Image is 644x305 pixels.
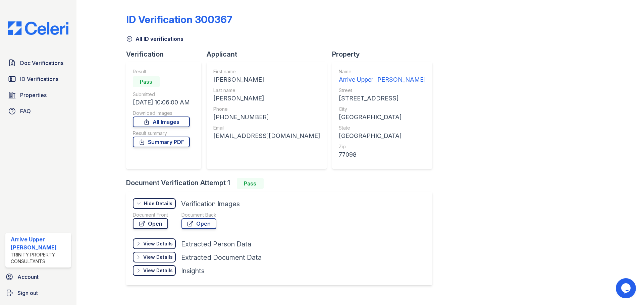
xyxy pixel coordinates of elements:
div: Insights [181,266,205,276]
div: Verification [126,50,207,59]
div: Trinity Property Consultants [11,251,68,265]
span: Sign out [17,289,38,297]
div: Pass [237,178,264,189]
div: Document Verification Attempt 1 [126,178,438,189]
div: First name [213,68,320,75]
a: Open [181,218,216,229]
div: [STREET_ADDRESS] [339,94,426,103]
div: [EMAIL_ADDRESS][DOMAIN_NAME] [213,131,320,141]
div: Applicant [207,50,332,59]
div: Name [339,68,426,75]
div: Zip [339,143,426,150]
div: Result [133,68,190,75]
div: Submitted [133,91,190,98]
span: FAQ [20,107,31,115]
a: Sign out [3,286,74,300]
div: View Details [143,240,173,247]
div: Extracted Document Data [181,253,262,262]
div: ID Verification 300367 [126,13,232,25]
img: CE_Logo_Blue-a8612792a0a2168367f1c8372b55b34899dd931a85d93a1a3d3e32e68fde9ad4.png [3,21,74,35]
div: [PERSON_NAME] [213,94,320,103]
div: Last name [213,87,320,94]
a: All ID verifications [126,35,183,43]
a: Summary PDF [133,137,190,147]
div: 77098 [339,150,426,159]
div: View Details [143,267,173,274]
a: Name Arrive Upper [PERSON_NAME] [339,68,426,84]
a: Account [3,270,74,284]
div: Extracted Person Data [181,239,251,249]
div: [DATE] 10:06:00 AM [133,98,190,107]
div: Email [213,125,320,131]
div: Street [339,87,426,94]
div: [PERSON_NAME] [213,75,320,84]
span: Properties [20,91,47,99]
div: View Details [143,254,173,260]
div: Verification Images [181,199,240,209]
div: Arrive Upper [PERSON_NAME] [339,75,426,84]
span: ID Verifications [20,75,58,83]
iframe: chat widget [616,278,637,298]
div: City [339,106,426,112]
span: Account [17,273,39,281]
div: Result summary [133,130,190,137]
div: [GEOGRAPHIC_DATA] [339,112,426,122]
span: Doc Verifications [20,59,63,67]
div: [GEOGRAPHIC_DATA] [339,131,426,141]
div: Document Front [133,212,168,218]
div: Property [332,50,438,59]
div: State [339,125,426,131]
div: Arrive Upper [PERSON_NAME] [11,235,68,251]
div: Phone [213,106,320,112]
div: [PHONE_NUMBER] [213,112,320,122]
div: Pass [133,76,160,87]
div: Download Images [133,110,190,117]
a: Open [133,218,168,229]
a: Doc Verifications [5,56,71,70]
a: Properties [5,88,71,102]
a: FAQ [5,104,71,118]
div: Hide Details [144,200,172,207]
div: Document Back [181,212,216,218]
a: All Images [133,117,190,127]
a: ID Verifications [5,72,71,86]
